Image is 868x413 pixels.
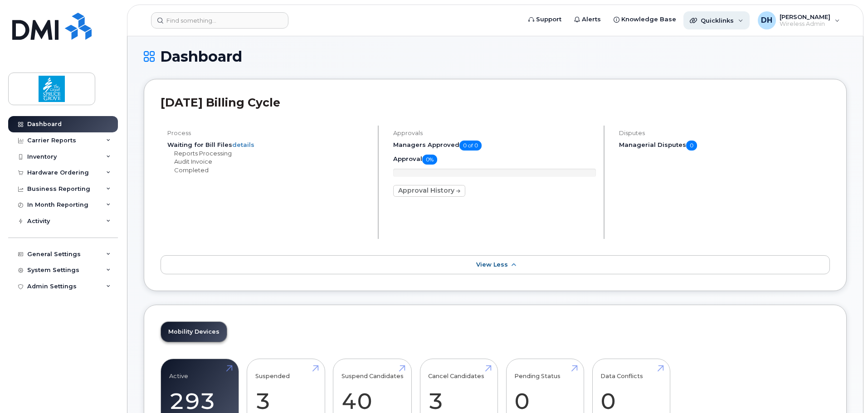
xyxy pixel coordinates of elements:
[167,149,370,158] li: Reports Processing
[619,130,830,136] h4: Disputes
[144,49,847,64] h1: Dashboard
[167,157,370,166] li: Audit Invoice
[476,261,508,268] span: View Less
[167,130,370,136] h4: Process
[686,141,697,151] span: 0
[422,155,437,165] span: 0%
[167,166,370,175] li: Completed
[393,155,596,165] h5: Approval
[232,141,254,148] a: details
[161,96,830,109] h2: [DATE] Billing Cycle
[161,322,227,342] a: Mobility Devices
[459,141,482,151] span: 0 of 0
[393,185,465,197] a: Approval History
[393,141,596,151] h5: Managers Approved
[393,130,596,136] h4: Approvals
[619,141,830,151] h5: Managerial Disputes
[167,141,370,149] li: Waiting for Bill Files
